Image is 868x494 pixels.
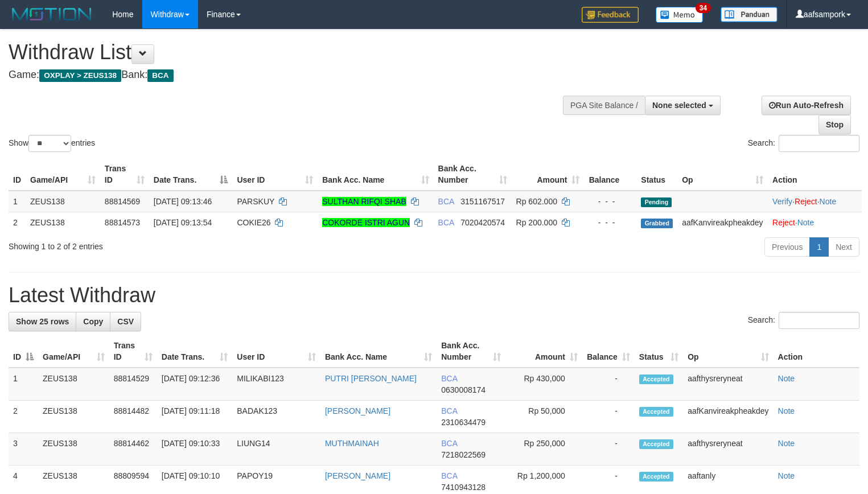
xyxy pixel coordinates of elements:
[828,237,859,257] a: Next
[820,197,837,206] a: Note
[9,69,567,81] h4: Game: Bank:
[768,212,862,233] td: ·
[322,197,406,206] a: SULTHAN RIFQI SHAB
[645,96,721,115] button: None selected
[105,218,140,227] span: 88814573
[582,433,635,466] td: -
[100,158,149,191] th: Trans ID: activate to sort column ascending
[641,219,673,228] span: Grabbed
[582,335,635,368] th: Balance: activate to sort column ascending
[441,439,457,448] span: BCA
[762,96,851,115] a: Run Auto-Refresh
[764,237,810,257] a: Previous
[505,401,582,433] td: Rp 50,000
[683,433,773,466] td: aafthysreryneat
[441,385,486,394] span: Copy 0630008174 to clipboard
[437,335,505,368] th: Bank Acc. Number: activate to sort column ascending
[9,212,26,233] td: 2
[9,6,95,23] img: MOTION_logo.png
[157,335,233,368] th: Date Trans.: activate to sort column ascending
[589,196,632,207] div: - - -
[9,312,76,331] a: Show 25 rows
[232,433,320,466] td: LIUNG14
[460,218,505,227] span: Copy 7020420574 to clipboard
[505,368,582,401] td: Rp 430,000
[9,335,38,368] th: ID: activate to sort column descending
[582,401,635,433] td: -
[325,374,417,383] a: PUTRI [PERSON_NAME]
[641,197,672,207] span: Pending
[772,197,792,206] a: Verify
[157,368,233,401] td: [DATE] 09:12:36
[157,401,233,433] td: [DATE] 09:11:18
[9,433,38,466] td: 3
[9,368,38,401] td: 1
[9,158,26,191] th: ID
[38,401,109,433] td: ZEUS138
[157,433,233,466] td: [DATE] 09:10:33
[9,41,567,64] h1: Withdraw List
[147,69,173,82] span: BCA
[772,218,795,227] a: Reject
[516,197,557,206] span: Rp 602.000
[441,483,486,492] span: Copy 7410943128 to clipboard
[318,158,433,191] th: Bank Acc. Name: activate to sort column ascending
[232,158,318,191] th: User ID: activate to sort column ascending
[9,284,859,307] h1: Latest Withdraw
[325,471,390,480] a: [PERSON_NAME]
[322,218,410,227] a: COKORDE ISTRI AGUN
[320,335,437,368] th: Bank Acc. Name: activate to sort column ascending
[683,335,773,368] th: Op: activate to sort column ascending
[639,472,673,481] span: Accepted
[505,335,582,368] th: Amount: activate to sort column ascending
[696,3,711,13] span: 34
[232,401,320,433] td: BADAK123
[683,368,773,401] td: aafthysreryneat
[768,158,862,191] th: Action
[109,433,157,466] td: 88814462
[325,439,379,448] a: MUTHMAINAH
[438,218,454,227] span: BCA
[441,471,457,480] span: BCA
[441,406,457,415] span: BCA
[778,406,795,415] a: Note
[460,197,505,206] span: Copy 3151167517 to clipboard
[441,418,486,427] span: Copy 2310634479 to clipboard
[589,217,632,228] div: - - -
[109,368,157,401] td: 88814529
[154,197,212,206] span: [DATE] 09:13:46
[38,433,109,466] td: ZEUS138
[154,218,212,227] span: [DATE] 09:13:54
[639,374,673,384] span: Accepted
[818,115,851,134] a: Stop
[441,374,457,383] span: BCA
[83,317,103,326] span: Copy
[774,335,859,368] th: Action
[232,335,320,368] th: User ID: activate to sort column ascending
[683,401,773,433] td: aafKanvireakpheakdey
[652,101,706,110] span: None selected
[105,197,140,206] span: 88814569
[516,218,557,227] span: Rp 200.000
[563,96,645,115] div: PGA Site Balance /
[26,158,100,191] th: Game/API: activate to sort column ascending
[9,236,353,252] div: Showing 1 to 2 of 2 entries
[584,158,636,191] th: Balance
[505,433,582,466] td: Rp 250,000
[639,439,673,449] span: Accepted
[512,158,585,191] th: Amount: activate to sort column ascending
[16,317,69,326] span: Show 25 rows
[109,401,157,433] td: 88814482
[39,69,121,82] span: OXPLAY > ZEUS138
[28,135,71,152] select: Showentries
[768,191,862,212] td: · ·
[438,197,454,206] span: BCA
[38,368,109,401] td: ZEUS138
[149,158,233,191] th: Date Trans.: activate to sort column descending
[779,135,859,152] input: Search:
[797,218,814,227] a: Note
[9,135,95,152] label: Show entries
[809,237,829,257] a: 1
[656,7,704,23] img: Button%20Memo.svg
[748,135,859,152] label: Search:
